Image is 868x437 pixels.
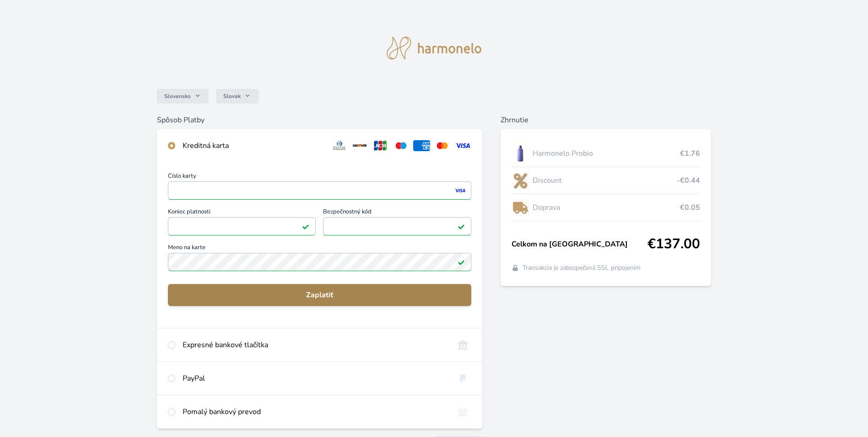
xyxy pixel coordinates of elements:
img: visa.svg [454,140,471,151]
img: jcb.svg [372,140,389,151]
img: onlineBanking_SK.svg [454,339,471,350]
button: Zaplatiť [168,284,471,306]
button: Slovak [216,89,259,104]
img: discover.svg [351,140,368,151]
span: Meno na karte [168,245,471,253]
img: Pole je platné [302,223,309,230]
img: mc.svg [434,140,451,151]
img: discount-lo.png [512,169,529,192]
span: Slovak [223,93,241,100]
input: Meno na kartePole je platné [168,253,471,271]
img: diners.svg [331,140,348,151]
img: visa [454,186,466,195]
span: Číslo karty [168,173,471,181]
span: Koniec platnosti [168,209,316,217]
img: paypal.svg [454,373,471,384]
h6: Spôsob Platby [157,115,482,126]
img: logo.svg [387,37,482,60]
div: Expresné bankové tlačítka [183,339,447,350]
iframe: Iframe pre deň vypršania platnosti [172,220,312,233]
div: PayPal [183,373,447,384]
span: Zaplatiť [175,290,464,300]
div: Kreditná karta [183,140,323,151]
img: Pole je platné [458,223,465,230]
span: Harmonelo Probio [533,148,680,159]
span: Bezpečnostný kód [323,209,471,217]
span: Discount [533,175,677,186]
img: bankTransfer_IBAN.svg [454,406,471,417]
span: Doprava [533,202,680,213]
span: €1.76 [680,148,700,159]
img: amex.svg [413,140,430,151]
span: €0.05 [680,202,700,213]
img: delivery-lo.png [512,196,529,219]
span: Celkom na [GEOGRAPHIC_DATA] [512,239,648,250]
img: CLEAN_PROBIO_se_stinem_x-lo.jpg [512,142,529,165]
iframe: Iframe pre bezpečnostný kód [327,220,467,233]
h6: Zhrnutie [501,115,712,126]
img: maestro.svg [393,140,410,151]
iframe: Iframe pre číslo karty [172,184,467,197]
img: Pole je platné [458,258,465,266]
span: -€0.44 [677,175,700,186]
span: €137.00 [647,236,700,252]
span: Transakcia je zabezpečená SSL pripojením [523,263,641,273]
div: Pomalý bankový prevod [183,406,447,417]
span: Slovensko [164,93,191,100]
button: Slovensko [157,89,209,104]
